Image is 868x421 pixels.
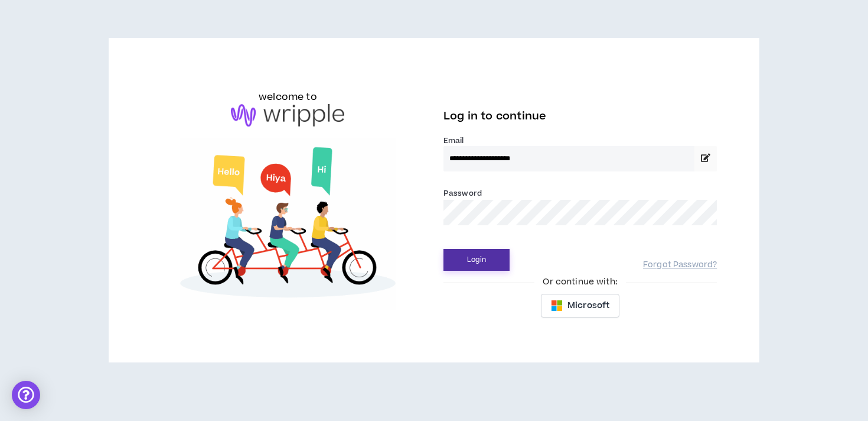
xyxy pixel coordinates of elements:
[151,138,425,310] img: Welcome to Wripple
[443,249,510,271] button: Login
[12,381,40,409] div: Open Intercom Messenger
[259,90,317,104] h6: welcome to
[443,135,717,146] label: Email
[534,276,625,289] span: Or continue with:
[443,109,546,124] span: Log in to continue
[567,299,609,312] span: Microsoft
[231,104,344,127] img: logo-brand.png
[541,294,619,318] button: Microsoft
[443,188,482,199] label: Password
[643,260,717,271] a: Forgot Password?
